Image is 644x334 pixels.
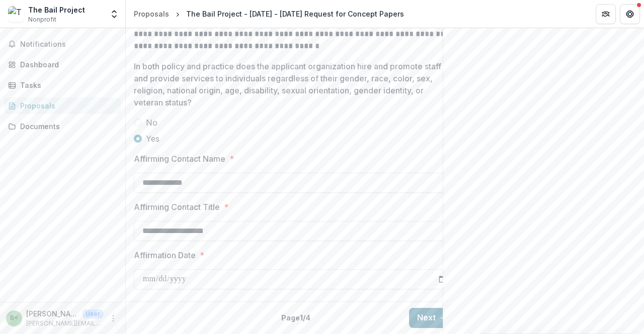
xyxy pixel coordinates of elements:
div: Documents [20,121,113,132]
button: Get Help [620,4,640,24]
p: Affirming Contact Title [134,201,220,213]
button: Notifications [4,36,121,52]
a: Documents [4,118,121,135]
span: No [146,117,157,129]
p: Affirmation Date [134,249,196,261]
p: In both policy and practice does the applicant organization hire and promote staff and provide se... [134,60,441,108]
div: Tasks [20,80,113,90]
div: Dashboard [20,59,113,70]
p: Affirming Contact Name [134,153,225,165]
div: The Bail Project [28,5,85,15]
div: The Bail Project - [DATE] - [DATE] Request for Concept Papers [186,9,404,19]
a: Proposals [4,97,121,114]
button: Next [409,308,456,328]
span: Yes [146,133,159,145]
img: The Bail Project [8,6,24,22]
span: Notifications [20,40,117,49]
span: Nonprofit [28,15,56,24]
a: Proposals [130,7,173,21]
p: User [83,309,103,318]
p: [PERSON_NAME] <[PERSON_NAME][EMAIL_ADDRESS][DOMAIN_NAME]> <[PERSON_NAME][EMAIL_ADDRESS][DOMAIN_NA... [26,308,78,319]
nav: breadcrumb [130,7,408,21]
button: Open entity switcher [107,4,121,24]
a: Tasks [4,77,121,93]
div: Proposals [134,9,169,19]
p: [PERSON_NAME][EMAIL_ADDRESS][DOMAIN_NAME] [26,319,103,328]
p: Page 1 / 4 [281,312,310,323]
button: More [107,312,119,324]
div: Proposals [20,100,113,111]
a: Dashboard [4,56,121,73]
button: Partners [596,4,616,24]
div: Brad Dudding <bradd@bailproject.org> <bradd@bailproject.org> [10,315,18,321]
